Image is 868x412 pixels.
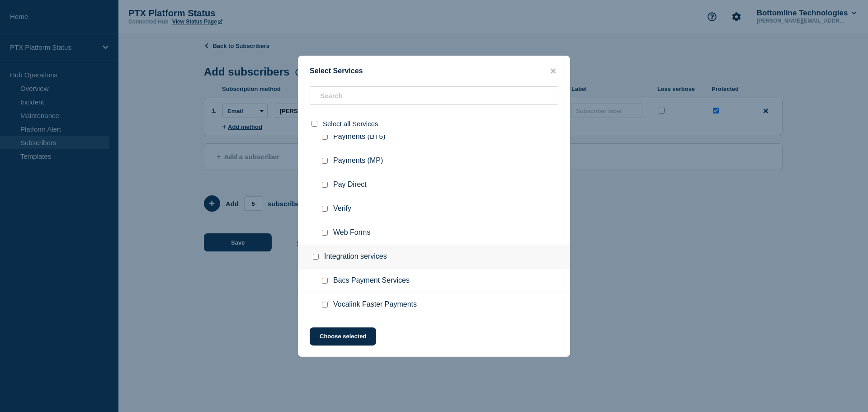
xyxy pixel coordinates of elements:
input: Bacs Payment Services checkbox [322,278,328,284]
div: Select Services [298,67,570,76]
input: Pay Direct checkbox [322,182,328,188]
button: close button [548,67,558,76]
span: Payments (MP) [333,156,383,166]
span: Pay Direct [333,180,367,189]
input: Payments (BT5) checkbox [322,134,328,140]
span: Vocalink Faster Payments [333,300,417,309]
span: Payments (BT5) [333,133,386,142]
span: Bacs Payment Services [333,276,410,285]
input: Integration services checkbox [313,254,319,260]
input: select all checkbox [311,121,317,127]
span: Verify [333,204,351,213]
div: Integration services [298,245,570,269]
input: Payments (MP) checkbox [322,158,328,164]
input: Web Forms checkbox [322,230,328,236]
input: Search [310,86,558,105]
input: Verify checkbox [322,206,328,212]
button: Choose selected [310,327,376,346]
span: Select all Services [323,120,378,128]
span: Web Forms [333,228,370,237]
input: Vocalink Faster Payments checkbox [322,302,328,308]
